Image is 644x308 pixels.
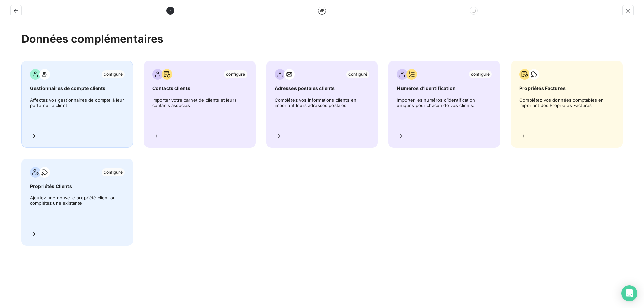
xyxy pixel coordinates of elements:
[469,70,492,78] span: configuré
[30,97,125,127] span: Affectez vos gestionnaires de compte à leur portefeuille client
[30,195,125,225] span: Ajoutez une nouvelle propriété client ou complétez une existante
[397,97,492,127] span: Importer les numéros d’identification uniques pour chacun de vos clients.
[275,85,370,92] span: Adresses postales clients
[346,70,369,78] span: configuré
[519,85,614,92] span: Propriétés Factures
[30,85,125,92] span: Gestionnaires de compte clients
[224,70,247,78] span: configuré
[152,97,247,127] span: Importer votre carnet de clients et leurs contacts associés
[621,285,637,301] div: Open Intercom Messenger
[21,32,623,50] h2: Données complémentaires
[102,70,124,78] span: configuré
[30,183,125,190] span: Propriétés Clients
[397,85,492,92] span: Numéros d’identification
[519,97,614,127] span: Complétez vos données comptables en important des Propriétés Factures
[275,97,370,127] span: Complétez vos informations clients en important leurs adresses postales
[152,85,247,92] span: Contacts clients
[102,168,124,176] span: configuré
